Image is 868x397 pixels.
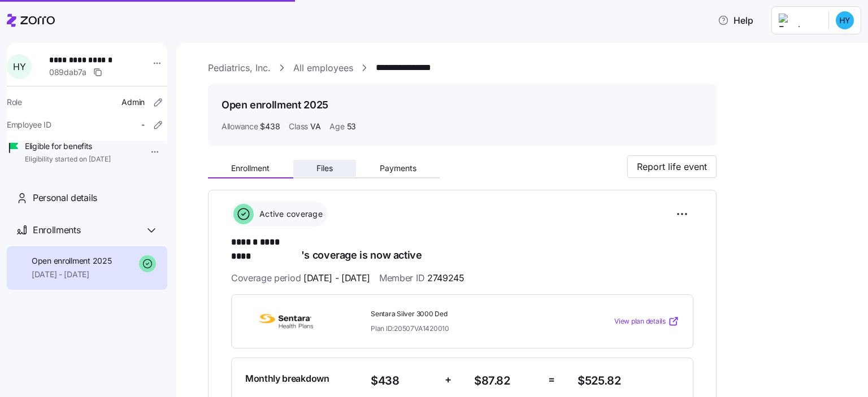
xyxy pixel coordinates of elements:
a: Pediatrics, Inc. [208,61,271,75]
span: 2749245 [427,271,465,285]
span: Report life event [637,160,707,173]
span: $87.82 [474,372,539,390]
span: $438 [371,372,436,390]
span: 53 [347,121,356,132]
span: Employee ID [7,119,51,130]
span: Monthly breakdown [245,372,329,386]
span: Eligible for benefits [25,141,111,152]
img: Employer logo [779,14,819,27]
span: Personal details [33,191,97,205]
span: - [141,119,145,130]
h1: Open enrollment 2025 [222,98,328,112]
span: = [548,372,555,388]
span: Plan ID: 20507VA1420010 [371,324,449,333]
span: Active coverage [256,208,323,220]
span: Age [329,121,344,132]
span: Role [7,97,22,108]
span: H Y [13,62,25,71]
span: Coverage period [231,271,370,285]
span: 089dab7a [49,67,86,78]
a: All employees [293,61,353,75]
span: $525.82 [578,372,679,390]
span: $438 [260,121,280,132]
span: Class [289,121,308,132]
span: Allowance [222,121,258,132]
span: Eligibility started on [DATE] [25,155,111,164]
span: Payments [380,164,416,172]
span: Enrollments [33,223,80,237]
span: Admin [121,97,145,108]
span: Sentara Silver 3000 Ded [371,309,568,319]
span: Files [316,164,333,172]
span: Help [718,14,753,27]
span: VA [310,121,320,132]
button: Help [709,9,762,32]
span: Member ID [379,271,465,285]
span: [DATE] - [DATE] [32,269,111,280]
h1: 's coverage is now active [231,235,693,262]
span: + [445,372,452,388]
span: [DATE] - [DATE] [303,271,370,285]
span: View plan details [614,316,666,327]
img: Sentara Health Plans [245,308,327,334]
span: Open enrollment 2025 [32,255,111,267]
button: Report life event [627,155,717,178]
img: 2e5b4504d66b10dc0811dd7372171fa0 [836,11,854,29]
a: View plan details [614,316,679,327]
span: Enrollment [231,164,270,172]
